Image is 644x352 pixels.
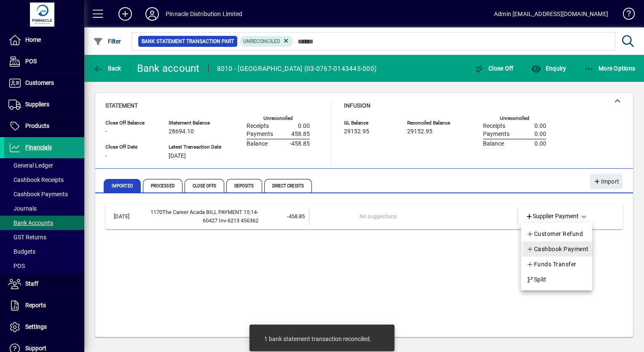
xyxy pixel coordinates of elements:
span: Cashbook Payment [526,244,589,254]
span: Customer Refund [526,229,583,239]
span: Split [526,274,546,284]
span: Funds Transfer [526,259,577,269]
button: Split [521,272,592,287]
a: Cashbook Payment [521,241,592,257]
a: Customer Refund [521,226,592,241]
a: Funds Transfer [521,257,592,272]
